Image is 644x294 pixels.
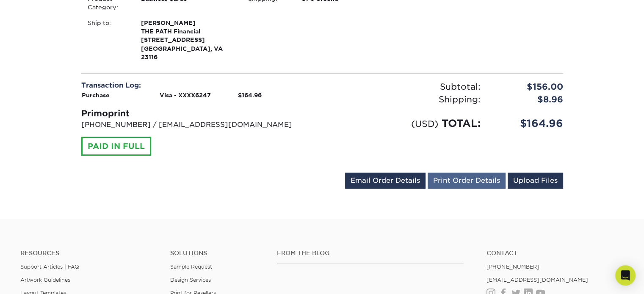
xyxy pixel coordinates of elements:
[322,80,487,93] div: Subtotal:
[487,93,569,106] div: $8.96
[170,277,211,283] a: Design Services
[486,250,624,257] a: Contact
[81,19,135,62] div: Ship to:
[238,92,262,99] strong: $164.96
[428,173,506,189] a: Print Order Details
[322,93,487,106] div: Shipping:
[81,120,316,130] p: [PHONE_NUMBER] / [EMAIL_ADDRESS][DOMAIN_NAME]
[487,80,569,93] div: $156.00
[411,118,438,129] small: (USD)
[82,92,110,99] strong: Purchase
[277,250,464,257] h4: From the Blog
[442,117,481,129] span: TOTAL:
[487,116,569,131] div: $164.96
[81,107,316,120] div: Primoprint
[160,92,211,99] strong: Visa - XXXX6247
[20,250,158,257] h4: Resources
[345,173,426,189] a: Email Order Details
[141,19,235,27] span: [PERSON_NAME]
[486,264,539,270] a: [PHONE_NUMBER]
[170,250,265,257] h4: Solutions
[508,173,563,189] a: Upload Files
[170,264,212,270] a: Sample Request
[486,277,588,283] a: [EMAIL_ADDRESS][DOMAIN_NAME]
[141,27,235,36] span: THE PATH Financial
[141,36,235,44] span: [STREET_ADDRESS]
[81,80,316,91] div: Transaction Log:
[615,265,636,286] div: Open Intercom Messenger
[81,137,151,156] div: PAID IN FULL
[141,19,235,61] strong: [GEOGRAPHIC_DATA], VA 23116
